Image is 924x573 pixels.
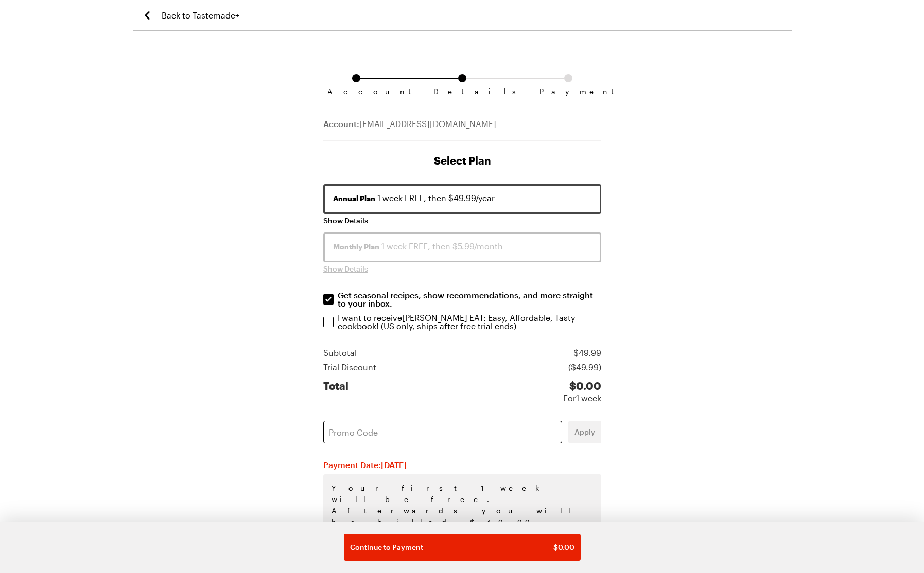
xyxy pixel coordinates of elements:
span: Account: [323,119,359,129]
span: Back to Tastemade+ [162,9,239,22]
h1: Select Plan [323,153,601,168]
span: Monthly Plan [333,242,379,252]
h2: Payment Date: [DATE] [323,460,601,470]
ol: Subscription checkout form navigation [323,74,601,87]
span: Account [327,87,385,96]
div: Trial Discount [323,361,376,373]
div: Total [323,380,348,404]
span: Annual Plan [333,193,375,204]
div: 1 week FREE, then $49.99/year [333,192,591,204]
button: Show Details [323,216,368,226]
button: Annual Plan 1 week FREE, then $49.99/year [323,184,601,214]
span: $ 0.00 [553,542,574,552]
input: Get seasonal recipes, show recommendations, and more straight to your inbox. [323,294,334,305]
p: I want to receive [PERSON_NAME] EAT: Easy, Affordable, Tasty cookbook ! (US only, ships after fre... [338,314,602,330]
div: $ 0.00 [563,380,601,392]
button: Monthly Plan 1 week FREE, then $5.99/month [323,232,601,262]
div: $ 49.99 [573,347,601,359]
div: Subtotal [323,347,357,359]
span: Payment [539,87,597,96]
div: [EMAIL_ADDRESS][DOMAIN_NAME] [323,118,601,141]
input: I want to receive[PERSON_NAME] EAT: Easy, Affordable, Tasty cookbook! (US only, ships after free ... [323,317,334,327]
button: Show Details [323,264,368,274]
div: 1 week FREE, then $5.99/month [333,240,591,253]
div: For 1 week [563,392,601,404]
div: ($ 49.99 ) [568,361,601,373]
input: Promo Code [323,421,562,443]
span: Details [433,87,491,96]
span: Continue to Payment [350,542,423,552]
p: Get seasonal recipes, show recommendations, and more straight to your inbox. [338,291,602,308]
section: Price summary [323,347,601,404]
button: Continue to Payment$0.00 [344,534,581,561]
